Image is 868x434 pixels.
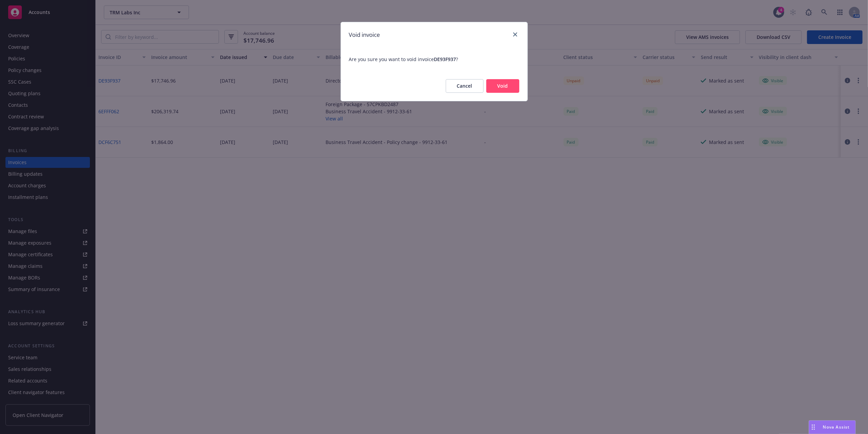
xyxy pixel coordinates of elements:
[486,79,519,93] button: Void
[809,420,856,434] button: Nova Assist
[446,79,484,93] button: Cancel
[809,421,818,434] div: Drag to move
[511,30,519,39] a: close
[341,47,527,71] span: Are you sure you want to void invoice ?
[823,424,850,430] span: Nova Assist
[434,56,456,62] span: DE93F937
[349,30,380,39] h1: Void invoice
